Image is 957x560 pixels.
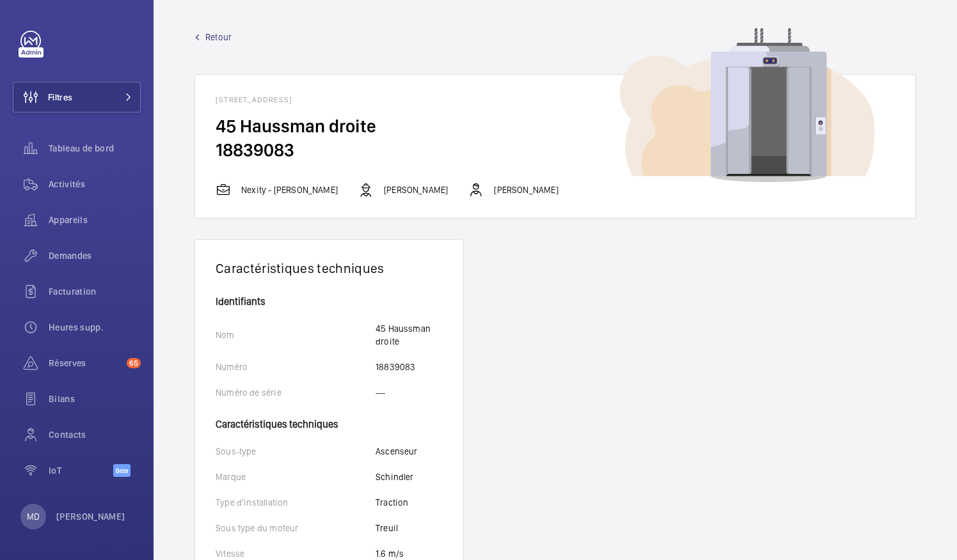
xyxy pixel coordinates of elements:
p: --- [376,386,386,399]
button: Filtres [13,82,141,113]
p: Type d'installation [216,496,376,509]
span: IoT [49,464,113,477]
span: 65 [127,358,141,368]
span: Tableau de bord [49,142,141,155]
p: Nexity - [PERSON_NAME] [241,183,338,196]
p: Treuil [376,522,398,534]
p: 45 Haussman droite [376,322,443,348]
span: Facturation [49,285,141,298]
p: [PERSON_NAME] [56,510,125,523]
span: Réserves [49,357,122,369]
p: 18839083 [376,361,415,373]
p: Traction [376,496,408,509]
p: Schindler [376,471,414,483]
p: [PERSON_NAME] [384,183,448,196]
img: device image [620,28,874,183]
span: Filtres [48,91,72,104]
span: Activités [49,178,141,191]
span: Retour [205,31,232,43]
p: Numéro [216,361,376,373]
p: [PERSON_NAME] [494,183,558,196]
span: Demandes [49,249,141,262]
h4: Identifiants [216,297,443,307]
span: Heures supp. [49,321,141,334]
h1: [STREET_ADDRESS] [216,95,895,104]
p: Sous type du moteur [216,522,376,534]
p: Ascenseur [376,445,418,458]
p: Vitesse [216,547,376,560]
p: MD [27,510,40,523]
p: Sous-type [216,445,376,458]
h2: 45 Haussman droite [216,114,895,138]
h1: Caractéristiques techniques [216,260,443,276]
h2: 18839083 [216,138,895,162]
p: Nom [216,329,376,341]
span: Appareils [49,214,141,226]
p: 1.6 m/s [376,547,404,560]
span: Contacts [49,428,141,441]
h4: Caractéristiques techniques [216,412,443,430]
span: Bilans [49,393,141,405]
p: Numéro de série [216,386,376,399]
span: Beta [113,464,130,477]
p: Marque [216,471,376,483]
